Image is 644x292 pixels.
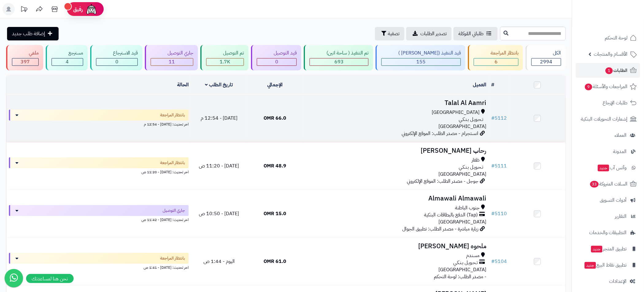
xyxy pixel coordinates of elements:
[576,241,640,256] a: تطبيق المتجرجديد
[585,84,592,90] span: 9
[7,27,59,40] a: إضافة طلب جديد
[591,246,603,253] span: جديد
[576,225,640,240] a: التطبيقات والخدمات
[303,45,374,70] a: تم التنفيذ ( ساحة اتين) 693
[305,99,487,107] h3: Talal Al Aamri
[52,50,83,57] div: مسترجع
[375,27,404,40] button: تصفية
[432,109,480,116] span: [GEOGRAPHIC_DATA]
[417,58,426,66] span: 155
[205,81,233,88] a: تاريخ الطلب
[453,27,498,40] a: طلباتي المُوكلة
[492,258,495,265] span: #
[264,114,286,122] span: 66.0 OMR
[9,216,189,223] div: اخر تحديث: [DATE] - 11:42 ص
[474,50,519,57] div: بانتظار المراجعة
[540,58,553,66] span: 2994
[9,121,189,127] div: اخر تحديث: [DATE] - 12:54 م
[151,58,193,66] div: 11
[589,228,627,237] span: التطبيقات والخدمات
[151,50,193,57] div: جاري التوصيل
[602,17,638,30] img: logo-2.png
[9,264,189,270] div: اخر تحديث: [DATE] - 1:41 ص
[305,243,487,250] h3: ملحوه [PERSON_NAME]
[576,274,640,289] a: الإعدادات
[524,45,567,70] a: الكل2994
[144,45,199,70] a: جاري التوصيل 11
[590,180,628,188] span: السلات المتروكة
[603,99,628,107] span: طلبات الإرجاع
[44,45,89,70] a: مسترجع 4
[275,58,278,66] span: 0
[160,160,185,166] span: بانتظار المراجعة
[115,58,118,66] span: 0
[85,3,98,15] img: ai-face.png
[16,3,32,17] a: تحديثات المنصة
[453,259,478,266] span: تـحـويـل بـنـكـي
[472,157,480,164] span: ظفار
[203,258,235,265] span: اليوم - 1:44 ص
[12,30,45,37] span: إضافة طلب جديد
[458,30,484,37] span: طلباتي المُوكلة
[439,123,487,130] span: [GEOGRAPHIC_DATA]
[576,79,640,94] a: المراجعات والأسئلة9
[492,114,495,122] span: #
[609,277,627,286] span: الإعدادات
[576,112,640,126] a: إشعارات التحويلات البنكية
[576,193,640,208] a: أدوات التسويق
[594,50,628,58] span: الأقسام والمنتجات
[606,67,613,74] span: 1
[264,162,286,170] span: 48.9 OMR
[402,130,479,137] span: انستجرام - مصدر الطلب: الموقع الإلكتروني
[305,195,487,202] h3: Almawali Almawali
[576,258,640,272] a: تطبيق نقاط البيعجديد
[492,114,507,122] a: #5112
[492,162,495,170] span: #
[439,170,487,178] span: [GEOGRAPHIC_DATA]
[613,147,627,156] span: المدونة
[406,27,452,40] a: تصدير الطلبات
[576,209,640,224] a: التقارير
[531,50,561,57] div: الكل
[605,66,628,75] span: الطلبات
[5,45,44,70] a: ملغي 397
[615,131,627,140] span: العملاء
[250,45,303,70] a: قيد التوصيل 0
[474,58,518,66] div: 6
[305,147,487,154] h3: رحاب [PERSON_NAME]
[310,58,368,66] div: 693
[267,81,283,88] a: الإجمالي
[439,266,487,273] span: [GEOGRAPHIC_DATA]
[492,210,507,217] a: #5110
[576,144,640,159] a: المدونة
[163,208,185,214] span: جاري التوصيل
[585,262,596,269] span: جديد
[600,196,627,204] span: أدوات التسويق
[73,6,83,13] span: رفيق
[576,177,640,191] a: السلات المتروكة33
[310,50,368,57] div: تم التنفيذ ( ساحة اتين)
[597,163,627,172] span: وآتس آب
[21,58,30,66] span: 397
[420,30,447,37] span: تصدير الطلبات
[576,95,640,110] a: طلبات الإرجاع
[206,58,244,66] div: 1728
[576,128,640,143] a: العملاء
[199,45,250,70] a: تم التوصيل 1.7K
[303,238,489,285] td: - مصدر الطلب: لوحة التحكم
[598,165,609,171] span: جديد
[407,178,479,185] span: جوجل - مصدر الطلب: الموقع الإلكتروني
[206,50,244,57] div: تم التوصيل
[334,58,344,66] span: 693
[199,210,239,217] span: [DATE] - 10:50 ص
[576,63,640,78] a: الطلبات1
[96,50,138,57] div: قيد الاسترجاع
[576,160,640,175] a: وآتس آبجديد
[388,30,399,37] span: تصفية
[495,58,498,66] span: 6
[466,252,480,259] span: مسندم
[220,58,230,66] span: 1.7K
[439,218,487,226] span: [GEOGRAPHIC_DATA]
[199,162,239,170] span: [DATE] - 11:20 ص
[615,212,627,221] span: التقارير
